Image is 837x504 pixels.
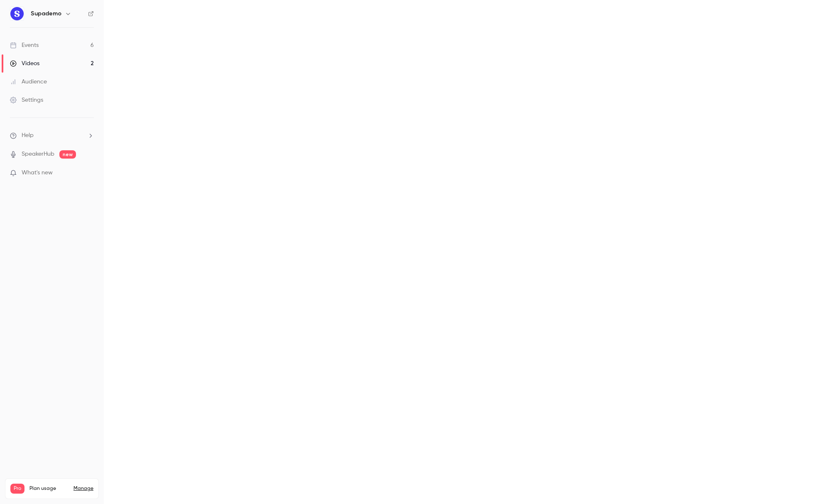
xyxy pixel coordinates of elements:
[10,7,24,20] img: Supademo
[22,169,53,177] span: What's new
[10,96,43,104] div: Settings
[10,484,24,494] span: Pro
[22,131,34,140] span: Help
[10,78,47,86] div: Audience
[22,150,54,159] a: SpeakerHub
[10,41,39,49] div: Events
[59,150,76,159] span: new
[73,485,93,492] a: Manage
[10,59,39,68] div: Videos
[31,10,61,18] h6: Supademo
[84,169,94,177] iframe: Noticeable Trigger
[10,131,94,140] li: help-dropdown-opener
[29,485,69,492] span: Plan usage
